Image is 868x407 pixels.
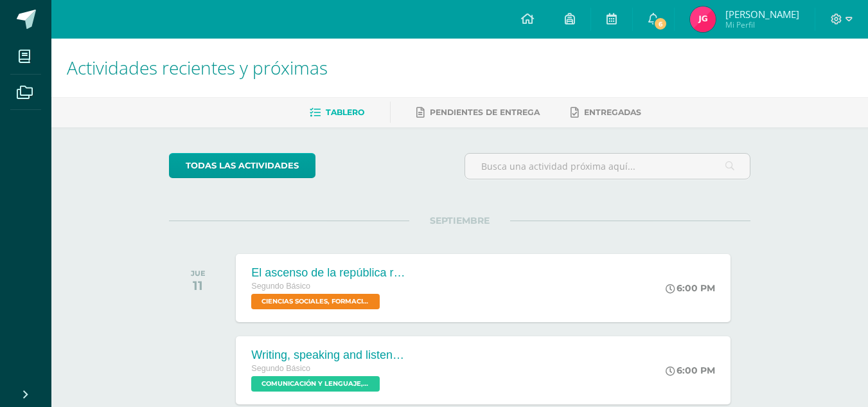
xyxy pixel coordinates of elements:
span: Segundo Básico [251,282,310,291]
span: [PERSON_NAME] [725,8,799,21]
span: Pendientes de entrega [430,107,540,117]
div: 6:00 PM [666,282,715,294]
span: SEPTIEMBRE [409,215,510,226]
div: 6:00 PM [666,365,715,376]
a: todas las Actividades [169,153,315,178]
a: Pendientes de entrega [416,102,540,123]
span: CIENCIAS SOCIALES, FORMACIÓN CIUDADANA E INTERCULTURALIDAD 'Sección A' [251,294,380,309]
span: Tablero [326,107,364,117]
span: COMUNICACIÓN Y LENGUAJE, IDIOMA EXTRANJERO 'Sección A' [251,376,380,392]
div: JUE [191,269,206,278]
a: Entregadas [571,102,641,123]
div: El ascenso de la república romana [251,266,405,280]
span: Entregadas [584,107,641,117]
a: Tablero [310,102,364,123]
span: 6 [653,17,668,31]
img: ad473004637a0967333ac9e738f9cc2d.png [690,6,716,32]
div: Writing, speaking and listening. [251,348,405,362]
input: Busca una actividad próxima aquí... [465,154,750,179]
span: Mi Perfil [725,19,799,30]
div: 11 [191,278,206,293]
span: Actividades recientes y próximas [67,55,328,80]
span: Segundo Básico [251,364,310,373]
